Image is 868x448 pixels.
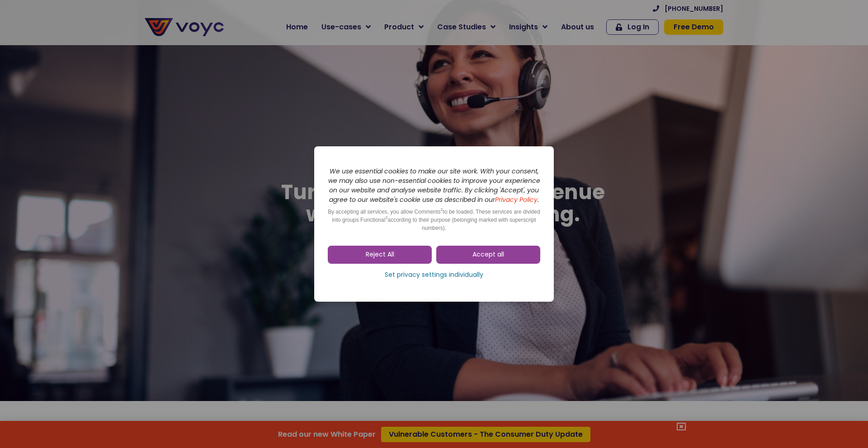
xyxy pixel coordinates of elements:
i: We use essential cookies to make our site work. With your consent, we may also use non-essential ... [328,167,540,204]
a: Accept all [436,246,540,264]
span: Reject All [366,250,394,259]
span: Accept all [472,250,504,259]
span: Set privacy settings individually [385,271,483,280]
a: Reject All [328,246,432,264]
a: Set privacy settings individually [328,268,540,282]
span: By accepting all services, you allow Comments to be loaded. These services are divided into group... [328,209,540,231]
sup: 2 [385,215,387,220]
a: Privacy Policy [495,195,538,204]
sup: 2 [441,207,443,212]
